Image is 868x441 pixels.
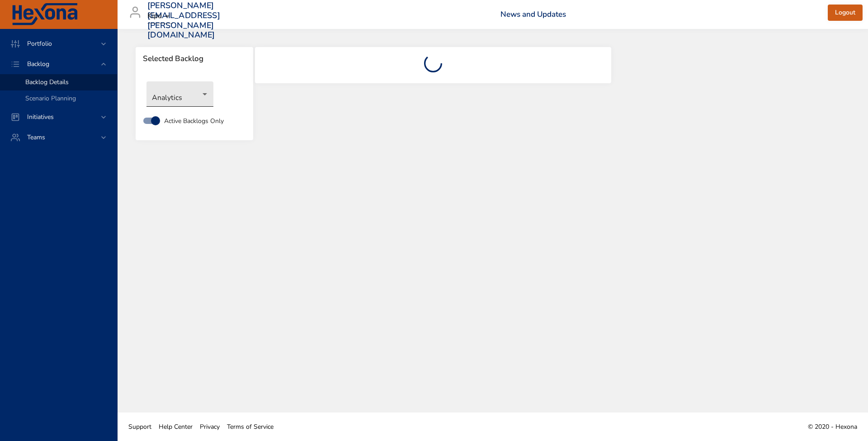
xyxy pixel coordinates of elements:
[125,417,155,437] a: Support
[808,422,857,431] span: © 2020 - Hexona
[223,417,277,437] a: Terms of Service
[146,81,213,107] div: Analytics
[835,7,855,19] span: Logout
[11,3,79,26] img: Hexona
[20,113,61,121] span: Initiatives
[128,422,151,431] span: Support
[164,116,224,126] span: Active Backlogs Only
[25,94,76,103] span: Scenario Planning
[828,5,863,21] button: Logout
[147,1,220,40] h3: [PERSON_NAME][EMAIL_ADDRESS][PERSON_NAME][DOMAIN_NAME]
[200,422,220,431] span: Privacy
[500,9,566,19] a: News and Updates
[227,422,274,431] span: Terms of Service
[20,60,57,68] span: Backlog
[159,422,193,431] span: Help Center
[147,9,173,24] div: Kipu
[196,417,223,437] a: Privacy
[20,39,59,48] span: Portfolio
[20,133,52,142] span: Teams
[25,78,69,86] span: Backlog Details
[143,54,246,63] span: Selected Backlog
[155,417,196,437] a: Help Center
